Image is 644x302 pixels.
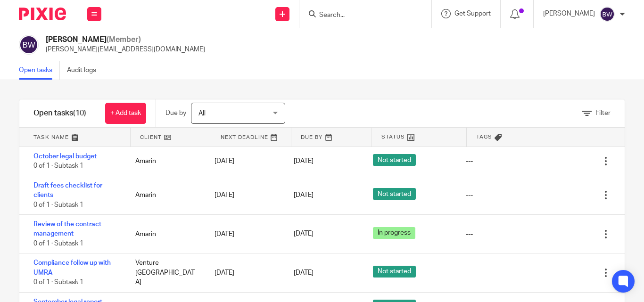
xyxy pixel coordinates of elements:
[198,110,206,117] span: All
[105,103,146,124] a: + Add task
[381,133,405,141] span: Status
[294,269,314,276] span: [DATE]
[165,108,186,118] p: Due by
[107,36,141,43] span: (Member)
[205,152,284,171] div: [DATE]
[46,45,205,54] p: [PERSON_NAME][EMAIL_ADDRESS][DOMAIN_NAME]
[373,188,416,200] span: Not started
[205,225,284,244] div: [DATE]
[126,186,205,204] div: Amarin
[600,7,615,22] img: svg%3E
[466,156,473,166] div: ---
[33,240,83,247] span: 0 of 1 · Subtask 1
[318,11,403,20] input: Search
[126,253,205,292] div: Venture [GEOGRAPHIC_DATA]
[294,231,314,237] span: [DATE]
[373,227,415,239] span: In progress
[33,260,111,276] a: Compliance follow up with UMRA
[126,152,205,171] div: Amarin
[33,182,102,198] a: Draft fees checklist for clients
[33,108,86,118] h1: Open tasks
[373,266,416,278] span: Not started
[33,163,83,170] span: 0 of 1 · Subtask 1
[466,229,473,239] div: ---
[19,8,66,20] img: Pixie
[46,35,205,45] h2: [PERSON_NAME]
[595,110,611,116] span: Filter
[67,61,103,80] a: Audit logs
[33,202,83,208] span: 0 of 1 · Subtask 1
[33,153,97,160] a: October legal budget
[126,225,205,244] div: Amarin
[543,9,595,18] p: [PERSON_NAME]
[466,268,473,278] div: ---
[454,10,491,17] span: Get Support
[205,186,284,204] div: [DATE]
[33,279,83,286] span: 0 of 1 · Subtask 1
[294,158,314,164] span: [DATE]
[466,190,473,200] div: ---
[33,221,101,237] a: Review of the contract management
[373,154,416,166] span: Not started
[19,35,39,55] img: svg%3E
[73,109,86,117] span: (10)
[476,133,492,141] span: Tags
[19,61,60,80] a: Open tasks
[294,192,314,198] span: [DATE]
[205,263,284,282] div: [DATE]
